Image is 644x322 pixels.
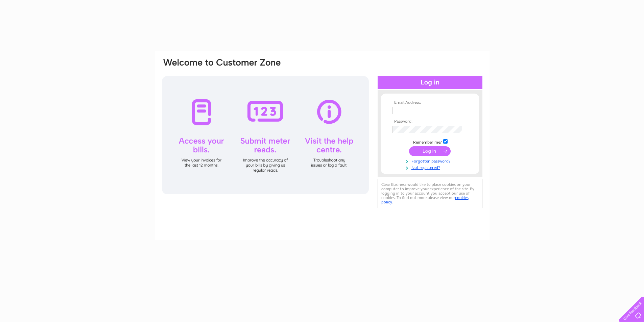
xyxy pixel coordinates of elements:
[391,138,469,145] td: Remember me?
[409,146,451,156] input: Submit
[378,179,482,208] div: Clear Business would like to place cookies on your computer to improve your experience of the sit...
[391,119,469,124] th: Password:
[391,100,469,105] th: Email Address:
[392,157,469,164] a: Forgotten password?
[381,195,469,204] a: cookies policy
[392,164,469,170] a: Not registered?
